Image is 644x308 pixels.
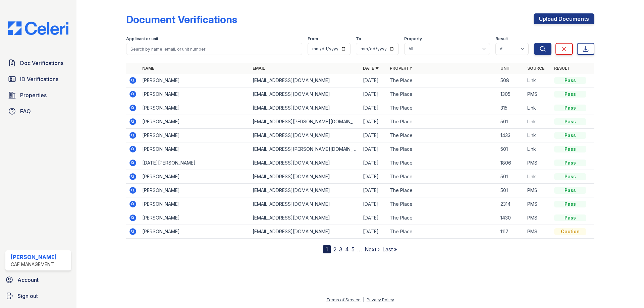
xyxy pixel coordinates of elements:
[525,129,551,142] td: Link
[250,129,360,142] td: [EMAIL_ADDRESS][DOMAIN_NAME]
[387,170,497,184] td: The Place
[356,36,361,42] label: To
[525,115,551,129] td: Link
[345,246,349,253] a: 4
[554,214,586,221] div: Pass
[140,197,250,211] td: [PERSON_NAME]
[20,91,47,99] span: Properties
[250,184,360,197] td: [EMAIL_ADDRESS][DOMAIN_NAME]
[5,105,71,118] a: FAQ
[140,142,250,156] td: [PERSON_NAME]
[11,253,57,261] div: [PERSON_NAME]
[140,225,250,239] td: [PERSON_NAME]
[554,146,586,152] div: Pass
[250,211,360,225] td: [EMAIL_ADDRESS][DOMAIN_NAME]
[140,170,250,184] td: [PERSON_NAME]
[250,87,360,101] td: [EMAIL_ADDRESS][DOMAIN_NAME]
[126,43,302,55] input: Search by name, email, or unit number
[17,292,38,300] span: Sign out
[498,101,525,115] td: 315
[382,246,397,253] a: Last »
[126,36,158,42] label: Applicant or unit
[333,246,336,253] a: 2
[404,36,422,42] label: Property
[554,118,586,125] div: Pass
[498,115,525,129] td: 501
[525,87,551,101] td: PMS
[525,184,551,197] td: PMS
[387,129,497,142] td: The Place
[360,142,387,156] td: [DATE]
[500,66,511,71] a: Unit
[387,225,497,239] td: The Place
[387,74,497,87] td: The Place
[525,156,551,170] td: PMS
[360,129,387,142] td: [DATE]
[250,142,360,156] td: [EMAIL_ADDRESS][PERSON_NAME][DOMAIN_NAME]
[140,211,250,225] td: [PERSON_NAME]
[554,77,586,84] div: Pass
[360,170,387,184] td: [DATE]
[140,156,250,170] td: [DATE][PERSON_NAME]
[360,225,387,239] td: [DATE]
[253,66,265,71] a: Email
[498,225,525,239] td: 1117
[554,66,570,71] a: Result
[387,211,497,225] td: The Place
[387,115,497,129] td: The Place
[250,225,360,239] td: [EMAIL_ADDRESS][DOMAIN_NAME]
[525,197,551,211] td: PMS
[387,142,497,156] td: The Place
[352,246,355,253] a: 5
[365,246,380,253] a: Next ›
[11,261,57,268] div: CAF Management
[387,184,497,197] td: The Place
[360,87,387,101] td: [DATE]
[554,105,586,111] div: Pass
[140,74,250,87] td: [PERSON_NAME]
[5,56,71,70] a: Doc Verifications
[5,88,71,102] a: Properties
[357,245,362,253] span: …
[527,66,544,71] a: Source
[554,173,586,180] div: Pass
[142,66,154,71] a: Name
[20,107,31,115] span: FAQ
[360,74,387,87] td: [DATE]
[250,170,360,184] td: [EMAIL_ADDRESS][DOMAIN_NAME]
[140,129,250,142] td: [PERSON_NAME]
[525,170,551,184] td: Link
[498,87,525,101] td: 1305
[387,101,497,115] td: The Place
[554,187,586,194] div: Pass
[525,142,551,156] td: Link
[498,142,525,156] td: 501
[308,36,318,42] label: From
[140,101,250,115] td: [PERSON_NAME]
[495,36,508,42] label: Result
[326,297,361,302] a: Terms of Service
[360,211,387,225] td: [DATE]
[498,74,525,87] td: 508
[390,66,412,71] a: Property
[363,297,364,302] div: |
[5,72,71,86] a: ID Verifications
[525,211,551,225] td: PMS
[525,74,551,87] td: Link
[360,184,387,197] td: [DATE]
[554,228,586,235] div: Caution
[339,246,342,253] a: 3
[250,115,360,129] td: [EMAIL_ADDRESS][PERSON_NAME][DOMAIN_NAME]
[498,129,525,142] td: 1433
[250,197,360,211] td: [EMAIL_ADDRESS][DOMAIN_NAME]
[554,132,586,139] div: Pass
[363,66,379,71] a: Date ▼
[140,87,250,101] td: [PERSON_NAME]
[498,184,525,197] td: 501
[498,156,525,170] td: 1806
[367,297,394,302] a: Privacy Policy
[360,197,387,211] td: [DATE]
[140,184,250,197] td: [PERSON_NAME]
[554,160,586,166] div: Pass
[250,74,360,87] td: [EMAIL_ADDRESS][DOMAIN_NAME]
